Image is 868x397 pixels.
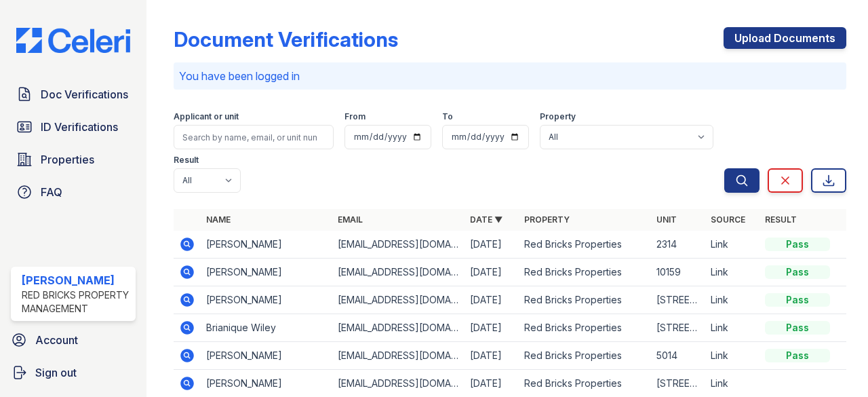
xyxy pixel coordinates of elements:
[35,364,77,381] span: Sign out
[179,68,841,84] p: You have been logged in
[540,111,576,122] label: Property
[705,286,759,314] td: Link
[765,349,830,362] div: Pass
[524,214,570,225] a: Property
[519,314,651,342] td: Red Bricks Properties
[11,178,136,206] a: FAQ
[11,146,136,173] a: Properties
[201,286,333,314] td: [PERSON_NAME]
[5,28,141,54] img: CE_Logo_Blue-a8612792a0a2168367f1c8372b55b34899dd931a85d93a1a3d3e32e68fde9ad4.png
[41,86,128,102] span: Doc Verifications
[465,286,519,314] td: [DATE]
[465,342,519,370] td: [DATE]
[41,119,118,135] span: ID Verifications
[11,113,136,140] a: ID Verifications
[651,259,705,286] td: 10159
[332,286,465,314] td: [EMAIL_ADDRESS][DOMAIN_NAME]
[201,231,333,259] td: [PERSON_NAME]
[705,314,759,342] td: Link
[519,342,651,370] td: Red Bricks Properties
[465,314,519,342] td: [DATE]
[705,342,759,370] td: Link
[201,314,333,342] td: Brianique Wiley
[651,314,705,342] td: [STREET_ADDRESS]
[651,231,705,259] td: 2314
[206,214,231,225] a: Name
[651,286,705,314] td: [STREET_ADDRESS]
[765,214,797,225] a: Result
[174,155,199,166] label: Result
[332,231,465,259] td: [EMAIL_ADDRESS][DOMAIN_NAME]
[332,342,465,370] td: [EMAIL_ADDRESS][DOMAIN_NAME]
[711,214,745,225] a: Source
[765,265,830,279] div: Pass
[519,231,651,259] td: Red Bricks Properties
[332,314,465,342] td: [EMAIL_ADDRESS][DOMAIN_NAME]
[5,359,141,386] a: Sign out
[22,272,130,288] div: [PERSON_NAME]
[35,332,78,348] span: Account
[705,231,759,259] td: Link
[765,293,830,307] div: Pass
[201,342,333,370] td: [PERSON_NAME]
[519,259,651,286] td: Red Bricks Properties
[22,288,130,316] div: Red Bricks Property Management
[332,259,465,286] td: [EMAIL_ADDRESS][DOMAIN_NAME]
[470,214,502,225] a: Date ▼
[344,111,366,122] label: From
[41,151,94,168] span: Properties
[465,259,519,286] td: [DATE]
[442,111,453,122] label: To
[651,342,705,370] td: 5014
[765,321,830,335] div: Pass
[174,27,398,52] div: Document Verifications
[656,214,677,225] a: Unit
[724,27,846,49] a: Upload Documents
[41,184,62,200] span: FAQ
[174,125,334,149] input: Search by name, email, or unit number
[5,326,141,354] a: Account
[338,214,363,225] a: Email
[174,111,239,122] label: Applicant or unit
[11,81,136,108] a: Doc Verifications
[519,286,651,314] td: Red Bricks Properties
[201,259,333,286] td: [PERSON_NAME]
[765,238,830,251] div: Pass
[705,259,759,286] td: Link
[465,231,519,259] td: [DATE]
